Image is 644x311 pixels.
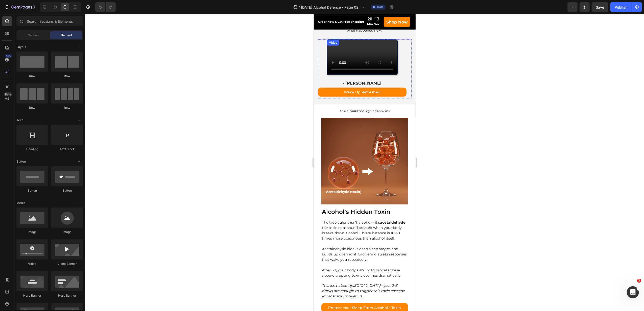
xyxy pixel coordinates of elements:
[4,5,51,10] h2: Order Now & Get Free Shipping
[596,5,604,9] span: Save
[16,16,83,26] input: Search Sections & Elements
[314,14,416,311] iframe: Design area
[615,5,627,10] div: Publish
[16,147,48,151] div: Heading
[70,3,97,13] a: ShopNow
[51,74,83,78] div: Row
[51,262,83,266] div: Video Banner
[51,106,83,110] div: Row
[16,118,23,122] span: Text
[627,286,639,298] iframe: Intercom live chat
[299,5,300,10] span: /
[60,33,72,38] span: Element
[53,3,59,7] div: 20
[592,2,608,12] button: Save
[16,293,48,298] div: Hero Banner
[610,2,632,12] button: Publish
[16,159,26,164] span: Button
[51,293,83,298] div: Hero Banner
[16,230,48,234] div: Image
[75,116,83,124] span: Toggle open
[16,106,48,110] div: Row
[60,3,66,7] div: 13
[75,158,83,166] span: Toggle open
[16,188,48,193] div: Button
[75,199,83,207] span: Toggle open
[16,201,25,205] span: Media
[376,5,384,9] span: Draft
[51,147,83,151] div: Text Block
[301,5,359,10] span: [DATE] Alcohol Defence - Page 02
[8,289,94,298] a: Protect Your Sleep From Alcohol's Toxin
[60,7,66,13] p: Sec
[16,45,26,49] span: Layout
[73,6,83,10] span: Shop
[84,6,94,10] span: Now
[51,188,83,193] div: Button
[637,279,641,283] span: 2
[4,92,12,96] div: Beta
[28,33,39,38] span: Section
[75,43,83,51] span: Toggle open
[15,291,87,296] span: Protect Your Sleep From Alcohol's Toxin
[51,230,83,234] div: Image
[16,262,48,266] div: Video
[95,2,116,12] div: Undo/Redo
[5,54,12,58] div: 450
[53,7,59,13] p: Min
[33,4,35,10] p: 7
[2,2,38,12] button: 7
[16,74,48,78] div: Row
